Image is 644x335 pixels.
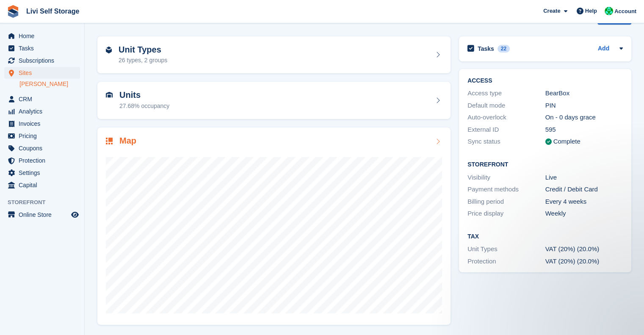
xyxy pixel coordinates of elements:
span: Tasks [19,42,69,54]
span: Home [19,30,69,42]
span: Account [614,7,636,16]
span: Subscriptions [19,55,69,66]
div: Every 4 weeks [545,197,623,207]
h2: Tasks [478,45,494,53]
img: Joe Robertson [605,7,613,15]
span: Help [585,7,597,15]
a: Livi Self Storage [23,4,83,18]
a: menu [4,179,80,191]
div: Protection [467,257,545,266]
div: Payment methods [467,185,545,194]
a: menu [4,155,80,166]
a: menu [4,118,80,130]
a: Map [97,127,451,325]
div: Price display [467,209,545,219]
div: Access type [467,89,545,98]
div: PIN [545,101,623,111]
div: Live [545,173,623,183]
a: menu [4,67,80,79]
img: unit-icn-7be61d7bf1b0ce9d3e12c5938cc71ed9869f7b940bace4675aadf7bd6d80202e.svg [106,92,113,98]
div: Sync status [467,137,545,147]
span: Protection [19,155,69,166]
span: Settings [19,167,69,179]
h2: ACCESS [467,78,623,84]
div: Auto-overlock [467,113,545,122]
div: BearBox [545,89,623,98]
a: menu [4,105,80,117]
div: VAT (20%) (20.0%) [545,257,623,266]
a: Unit Types 26 types, 2 groups [97,36,451,74]
a: menu [4,142,80,154]
div: Default mode [467,101,545,111]
span: Create [543,7,560,15]
a: menu [4,130,80,142]
span: Capital [19,179,69,191]
div: Billing period [467,197,545,207]
span: Pricing [19,130,69,142]
span: Storefront [8,198,84,207]
a: menu [4,42,80,54]
h2: Units [119,90,169,100]
a: menu [4,209,80,221]
div: 595 [545,125,623,135]
img: unit-type-icn-2b2737a686de81e16bb02015468b77c625bbabd49415b5ef34ead5e3b44a266d.svg [106,47,112,53]
div: 27.68% occupancy [119,102,169,111]
div: VAT (20%) (20.0%) [545,244,623,254]
div: Credit / Debit Card [545,185,623,194]
span: Invoices [19,118,69,130]
div: External ID [467,125,545,135]
a: menu [4,93,80,105]
h2: Storefront [467,161,623,168]
a: menu [4,167,80,179]
span: Sites [19,67,69,79]
a: Preview store [70,210,80,220]
img: stora-icon-8386f47178a22dfd0bd8f6a31ec36ba5ce8667c1dd55bd0f319d3a0aa187defe.svg [7,5,19,18]
a: menu [4,30,80,42]
a: Add [598,44,609,54]
div: Weekly [545,209,623,219]
span: Online Store [19,209,69,221]
h2: Map [119,136,136,146]
span: Analytics [19,105,69,117]
div: Visibility [467,173,545,183]
div: 22 [498,45,510,53]
span: CRM [19,93,69,105]
div: 26 types, 2 groups [119,56,167,65]
img: map-icn-33ee37083ee616e46c38cad1a60f524a97daa1e2b2c8c0bc3eb3415660979fc1.svg [106,138,113,144]
div: Unit Types [467,244,545,254]
h2: Unit Types [119,45,167,55]
a: [PERSON_NAME] [19,80,80,88]
a: menu [4,55,80,66]
h2: Tax [467,233,623,240]
div: Complete [553,137,580,147]
a: Units 27.68% occupancy [97,82,451,119]
div: On - 0 days grace [545,113,623,122]
span: Coupons [19,142,69,154]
